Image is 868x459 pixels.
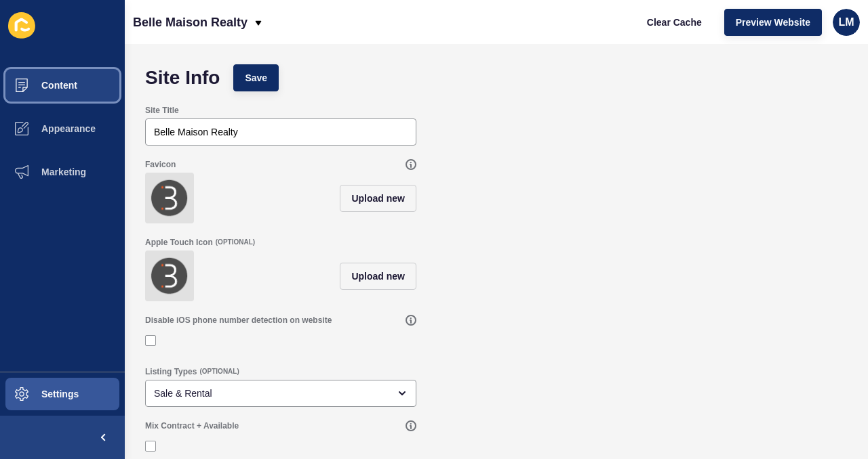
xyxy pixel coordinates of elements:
span: (OPTIONAL) [199,367,239,376]
button: Preview Website [724,9,822,36]
p: Belle Maison Realty [133,5,248,39]
span: Upload new [351,192,405,205]
button: Upload new [340,185,416,212]
span: Preview Website [736,16,810,29]
span: Upload new [351,269,405,283]
label: Mix Contract + Available [145,420,239,431]
span: LM [838,16,854,29]
img: 4184fdabd3aec6c67e2ee9a81fe96ae1.png [148,175,191,221]
label: Site Title [145,105,179,116]
label: Favicon [145,159,176,170]
button: Clear Cache [635,9,713,36]
label: Disable iOS phone number detection on website [145,315,332,326]
label: Apple Touch Icon [145,237,213,248]
label: Listing Types [145,366,197,377]
button: Save [233,64,279,91]
div: open menu [145,380,416,407]
h1: Site Info [145,71,220,85]
span: Clear Cache [647,16,702,29]
span: Save [245,71,267,85]
img: 64e25c6648e8b31df7530515f3a2678e.png [148,253,191,299]
span: (OPTIONAL) [216,238,255,247]
button: Upload new [340,263,416,290]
